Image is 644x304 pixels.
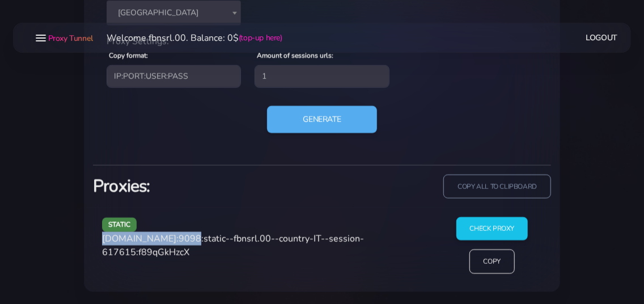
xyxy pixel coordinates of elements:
span: Proxy Tunnel [48,33,93,44]
li: Welcome fbnsrl.00. Balance: 0$ [93,31,282,45]
span: Italy [107,1,241,26]
input: copy all to clipboard [443,175,551,199]
iframe: Webchat Widget [589,249,630,290]
label: Amount of sessions urls: [257,50,333,61]
input: Copy [469,250,515,274]
label: Copy format: [109,50,148,61]
input: Check Proxy [456,217,528,240]
button: Generate [267,106,378,133]
h3: Proxies: [93,175,315,198]
span: Italy [113,5,234,21]
span: static [102,218,137,232]
span: [DOMAIN_NAME]:9098:static--fbnsrl.00--country-IT--session-617615:f89qGkHzcX [102,233,364,259]
a: Logout [586,27,618,48]
a: Proxy Tunnel [46,29,93,47]
a: (top-up here) [239,32,282,44]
